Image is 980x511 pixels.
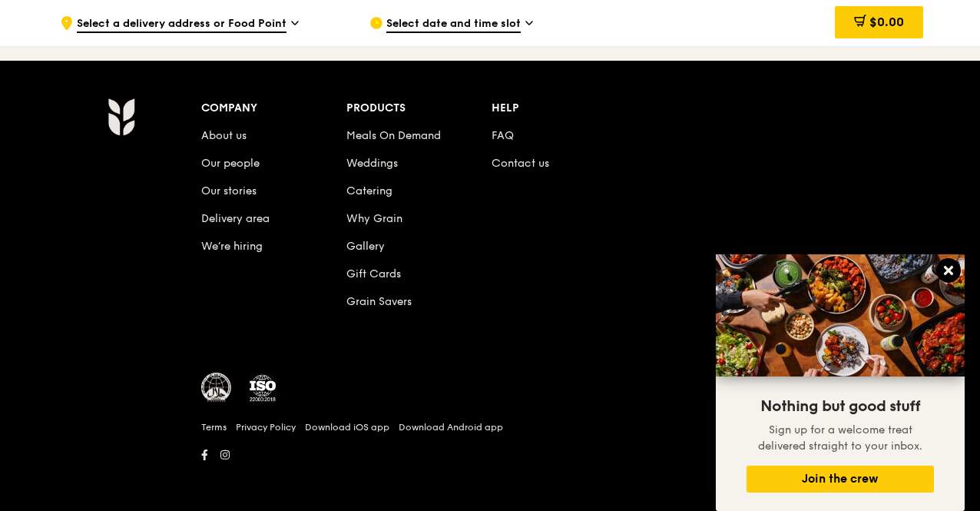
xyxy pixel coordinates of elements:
span: Sign up for a welcome treat delivered straight to your inbox. [758,423,922,453]
button: Join the crew [747,466,934,493]
a: Our stories [201,184,257,197]
a: Catering [346,184,392,197]
a: Weddings [346,157,398,170]
a: About us [201,129,247,142]
a: Download iOS app [305,421,389,433]
span: Nothing but good stuff [760,397,920,416]
span: Select a delivery address or Food Point [77,16,286,33]
a: Contact us [492,157,549,170]
div: Products [346,98,492,119]
a: We’re hiring [201,240,263,253]
a: Terms [201,421,227,433]
button: Close [936,258,961,283]
span: Select date and time slot [386,16,521,33]
img: MUIS Halal Certified [201,373,232,403]
h6: Revision [48,466,932,478]
a: Meals On Demand [346,129,441,142]
a: Why Grain [346,212,402,225]
a: Download Android app [399,421,503,433]
a: Grain Savers [346,295,412,308]
a: Privacy Policy [236,421,296,433]
img: DSC07876-Edit02-Large.jpeg [716,254,965,377]
a: Gift Cards [346,267,401,280]
div: Company [201,98,346,119]
a: Our people [201,157,260,170]
span: $0.00 [869,15,904,29]
a: FAQ [492,129,514,142]
a: Delivery area [201,212,270,225]
img: Grain [108,98,134,136]
a: Gallery [346,240,385,253]
img: ISO Certified [247,373,278,403]
div: Help [492,98,637,119]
